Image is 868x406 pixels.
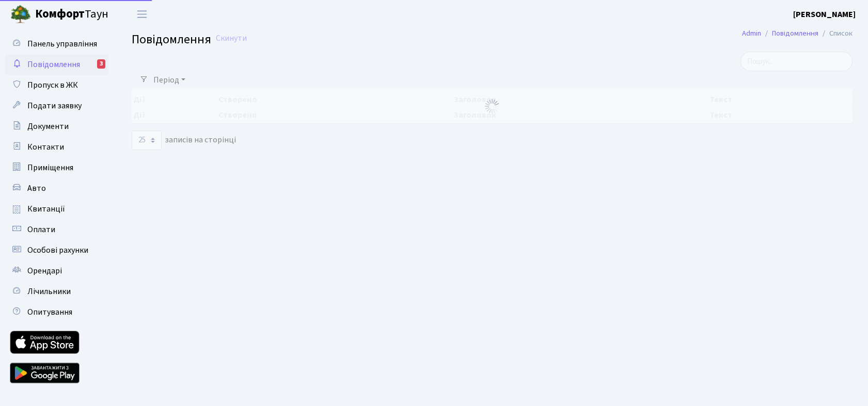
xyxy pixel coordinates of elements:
a: Панель управління [5,34,108,54]
span: Орендарі [27,265,62,277]
li: Список [818,28,853,39]
span: Особові рахунки [27,245,88,256]
span: Подати заявку [27,100,82,111]
span: Пропуск в ЖК [27,79,78,91]
span: Лічильники [27,286,71,297]
img: Обробка... [484,98,500,115]
label: записів на сторінці [132,131,236,150]
nav: breadcrumb [727,23,868,44]
a: Особові рахунки [5,240,108,261]
a: Приміщення [5,157,108,178]
b: [PERSON_NAME] [793,9,856,20]
a: Оплати [5,219,108,240]
img: logo.png [10,4,31,25]
a: [PERSON_NAME] [793,8,856,21]
a: Повідомлення [772,28,818,39]
a: Опитування [5,302,108,322]
span: Оплати [27,224,55,235]
a: Авто [5,178,108,199]
select: записів на сторінці [132,131,162,150]
span: Панель управління [27,38,97,50]
span: Контакти [27,141,64,153]
input: Пошук... [740,52,853,71]
a: Скинути [216,34,247,43]
span: Квитанції [27,203,65,215]
span: Повідомлення [132,30,211,48]
span: Приміщення [27,162,73,173]
button: Переключити навігацію [129,6,155,23]
span: Таун [35,6,108,23]
span: Документи [27,121,69,132]
a: Контакти [5,137,108,157]
a: Квитанції [5,199,108,219]
span: Авто [27,183,46,194]
span: Повідомлення [27,59,80,70]
a: Пропуск в ЖК [5,75,108,95]
span: Опитування [27,306,72,318]
b: Комфорт [35,6,85,22]
a: Admin [742,28,761,39]
div: 3 [97,59,105,69]
a: Орендарі [5,261,108,281]
a: Документи [5,116,108,137]
a: Повідомлення3 [5,54,108,75]
a: Подати заявку [5,95,108,116]
a: Лічильники [5,281,108,302]
a: Період [149,71,190,89]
